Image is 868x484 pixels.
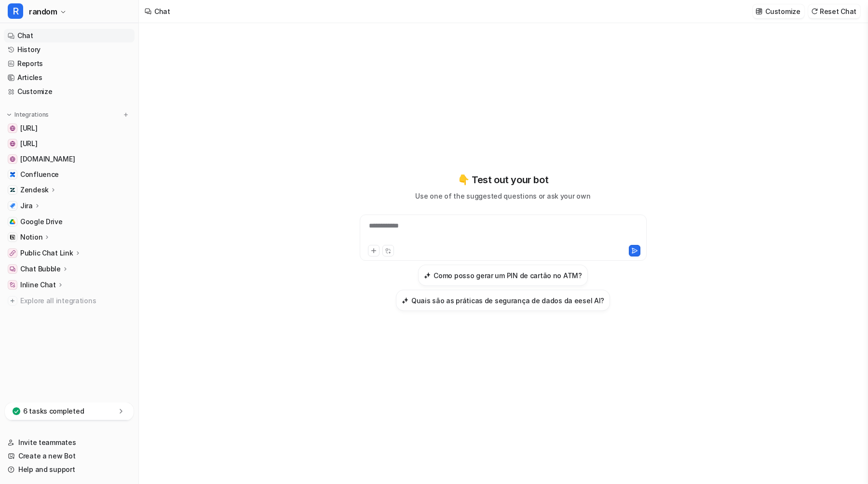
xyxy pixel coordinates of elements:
[4,152,135,166] a: www.evobike.se[DOMAIN_NAME]
[8,296,17,306] img: explore all integrations
[10,234,15,240] img: Notion
[20,185,49,195] p: Zendesk
[23,406,84,416] p: 6 tasks completed
[4,215,135,229] a: Google DriveGoogle Drive
[10,203,15,209] img: Jira
[4,436,135,449] a: Invite teammates
[4,294,135,308] a: Explore all integrations
[6,111,13,118] img: expand menu
[20,232,42,242] p: Notion
[4,449,135,463] a: Create a new Bot
[10,250,15,256] img: Public Chat Link
[4,85,135,98] a: Customize
[411,296,604,306] h3: Quais são as práticas de segurança de dados da eesel AI?
[29,5,57,18] span: random
[10,219,15,225] img: Google Drive
[10,282,15,288] img: Inline Chat
[753,4,804,18] button: Customize
[4,121,135,135] a: docs.eesel.ai[URL]
[20,217,63,227] span: Google Drive
[10,172,15,177] img: Confluence
[756,8,762,15] img: customize
[4,71,135,84] a: Articles
[10,156,15,162] img: www.evobike.se
[10,141,15,147] img: www.eesel.ai
[4,110,52,120] button: Integrations
[424,272,431,279] img: Como posso gerar um PIN de cartão no ATM?
[4,168,135,181] a: ConfluenceConfluence
[20,170,59,179] span: Confluence
[20,280,56,290] p: Inline Chat
[10,125,15,131] img: docs.eesel.ai
[20,248,73,258] p: Public Chat Link
[402,297,408,304] img: Quais são as práticas de segurança de dados da eesel AI?
[10,187,15,193] img: Zendesk
[396,290,610,311] button: Quais são as práticas de segurança de dados da eesel AI?Quais são as práticas de segurança de dad...
[20,201,33,211] p: Jira
[20,293,131,309] span: Explore all integrations
[4,57,135,70] a: Reports
[415,191,590,201] p: Use one of the suggested questions or ask your own
[418,265,588,286] button: Como posso gerar um PIN de cartão no ATM?Como posso gerar um PIN de cartão no ATM?
[20,154,75,164] span: [DOMAIN_NAME]
[20,264,61,274] p: Chat Bubble
[811,8,818,15] img: reset
[458,173,548,187] p: 👇 Test out your bot
[4,137,135,150] a: www.eesel.ai[URL]
[154,6,170,16] div: Chat
[808,4,860,18] button: Reset Chat
[4,463,135,476] a: Help and support
[8,3,23,19] span: R
[20,123,38,133] span: [URL]
[14,111,49,119] p: Integrations
[434,270,582,281] h3: Como posso gerar um PIN de cartão no ATM?
[765,6,800,16] p: Customize
[122,111,129,118] img: menu_add.svg
[10,266,15,272] img: Chat Bubble
[20,139,38,148] span: [URL]
[4,29,135,42] a: Chat
[4,43,135,56] a: History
